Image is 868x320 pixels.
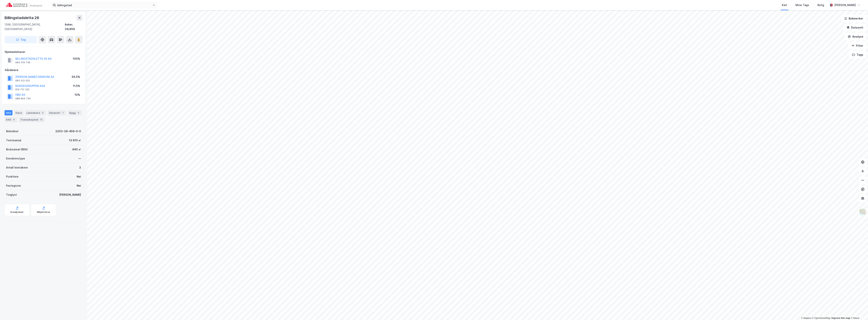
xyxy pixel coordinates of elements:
[15,79,30,82] div: 983 522 025
[72,147,81,152] div: 440 ㎡
[73,84,80,88] div: 11.5%
[41,111,44,115] div: 3
[6,192,17,197] div: Tinglyst
[5,15,40,21] div: Billingstadsletta 26
[849,51,866,59] button: Tags
[6,147,28,152] div: Bruksareal (BRA)
[6,174,19,179] div: Punktleie
[79,165,81,170] div: 3
[801,317,811,319] a: Mapbox
[848,42,866,49] button: Filter
[55,129,81,134] div: 3203-39-459-0-0
[796,3,809,7] div: Mine Tags
[78,156,81,161] div: —
[849,302,868,320] div: Kontrollprogram for chat
[25,110,46,115] div: Leietakere
[843,24,866,31] button: Datasett
[59,192,81,197] div: [PERSON_NAME]
[15,88,29,91] div: 819 731 322
[19,117,45,122] div: Transaksjoner
[48,110,66,115] div: Datasett
[6,138,21,143] div: Tomteareal
[841,15,866,22] button: Bokmerker
[72,75,80,79] div: 56.5%
[75,93,80,97] div: 10%
[65,22,83,31] div: Asker, 39/459
[5,110,12,115] div: Info
[69,138,81,143] div: 13 910 ㎡
[61,111,65,115] div: 1
[817,3,824,7] div: Bolig
[845,33,866,40] button: Analyse
[834,3,856,7] div: [PERSON_NAME]
[859,208,866,216] img: Z
[5,117,17,122] div: ESG
[6,156,25,161] div: Eiendomstype
[782,3,787,7] div: Kart
[831,317,850,319] a: Improve this map
[12,118,16,121] div: 4
[6,165,28,170] div: Antall leietakere
[73,56,80,61] div: 100%
[6,183,21,188] div: Festegrunn
[15,61,30,64] div: 994 516 736
[6,2,42,8] img: cushman-wakefield-realkapital-logo.202ea83816669bd177139c58696a8fa1.svg
[77,174,81,179] div: Nei
[14,110,23,115] div: Eiere
[77,183,81,188] div: Nei
[6,129,18,134] div: Matrikkel
[15,97,31,100] div: 988 864 730
[56,2,152,8] input: Søk på adresse, matrikkel, gårdeiere, leietakere eller personer
[5,22,65,31] div: 1396, [GEOGRAPHIC_DATA], [GEOGRAPHIC_DATA]
[39,118,43,121] div: 12
[76,111,80,115] div: 5
[68,110,82,115] div: Bygg
[10,211,24,214] div: Arealplaner
[5,68,82,72] div: Gårdeiere
[5,50,82,54] div: Hjemmelshaver
[849,302,868,320] iframe: Chat Widget
[37,211,50,214] div: Miljøstatus
[5,36,37,43] button: Tag
[812,317,831,319] a: OpenStreetMap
